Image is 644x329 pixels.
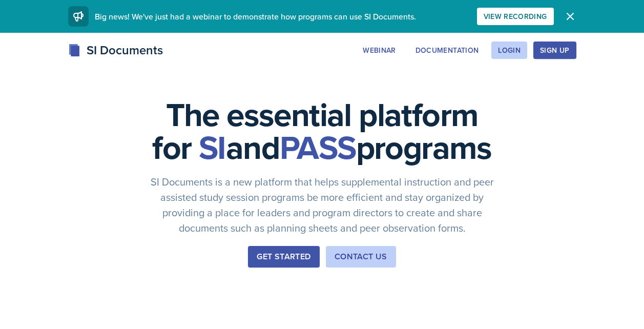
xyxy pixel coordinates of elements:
span: Big news! We've just had a webinar to demonstrate how programs can use SI Documents. [95,11,416,22]
div: Get Started [257,251,310,263]
div: Login [498,46,521,54]
div: Webinar [363,46,396,54]
div: SI Documents [68,41,163,59]
button: Webinar [356,42,402,59]
button: Login [491,42,527,59]
button: Sign Up [533,42,576,59]
div: Contact Us [335,251,387,263]
div: Sign Up [540,46,569,54]
div: View Recording [484,12,547,20]
button: Get Started [248,246,319,268]
div: Documentation [416,46,479,54]
button: Documentation [409,42,486,59]
button: Contact Us [326,246,396,268]
button: View Recording [477,8,554,25]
